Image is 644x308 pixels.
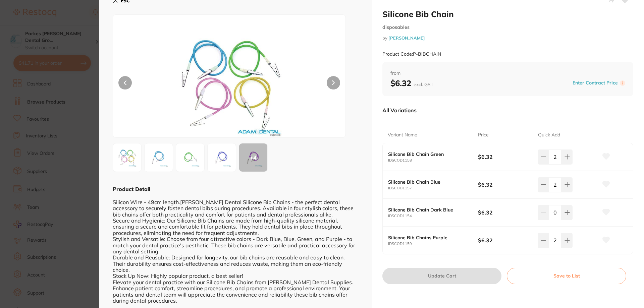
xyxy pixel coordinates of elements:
div: + 4 [239,143,267,172]
button: Save to List [507,268,626,284]
b: $6.32 [478,153,532,161]
span: excl. GST [414,81,433,87]
img: RDExNTQuanBn [210,145,234,170]
b: $6.32 [478,209,532,216]
small: IDSCOD1154 [388,214,478,218]
b: Silicone Bib Chain Blue [388,179,469,185]
div: Silicon Wire - 49cm length.[PERSON_NAME] Dental Silicone Bib Chains - the perfect dental accessor... [113,193,358,304]
h2: Silicone Bib Chain [382,9,633,19]
button: Update Cart [382,268,501,284]
img: Q0hBSU4uanBn [115,145,139,170]
small: IDSCOD1159 [388,242,478,246]
small: IDSCOD1158 [388,158,478,163]
b: Silicone Bib Chain Green [388,151,469,157]
img: RDExNTcuanBn [147,145,171,170]
span: from [390,70,625,77]
b: $6.32 [390,78,433,88]
a: [PERSON_NAME] [388,35,425,41]
small: Product Code: P-BIBCHAIN [382,51,441,57]
small: disposables [382,24,633,30]
small: IDSCOD1157 [388,186,478,190]
p: All Variations [382,107,417,114]
p: Price [478,132,489,138]
label: i [620,80,625,86]
button: +4 [239,143,268,172]
p: Quick Add [538,132,560,138]
small: by [382,36,633,41]
img: Q0hBSU4uanBn [160,32,299,137]
b: $6.32 [478,237,532,244]
img: RDExNTguanBn [178,145,202,170]
b: $6.32 [478,181,532,188]
button: Enter Contract Price [571,80,620,86]
b: Product Detail [113,186,150,192]
b: Silicone Bib Chains Purple [388,235,469,240]
b: Silicone Bib Chain Dark Blue [388,207,469,212]
p: Variant Name [388,132,417,138]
